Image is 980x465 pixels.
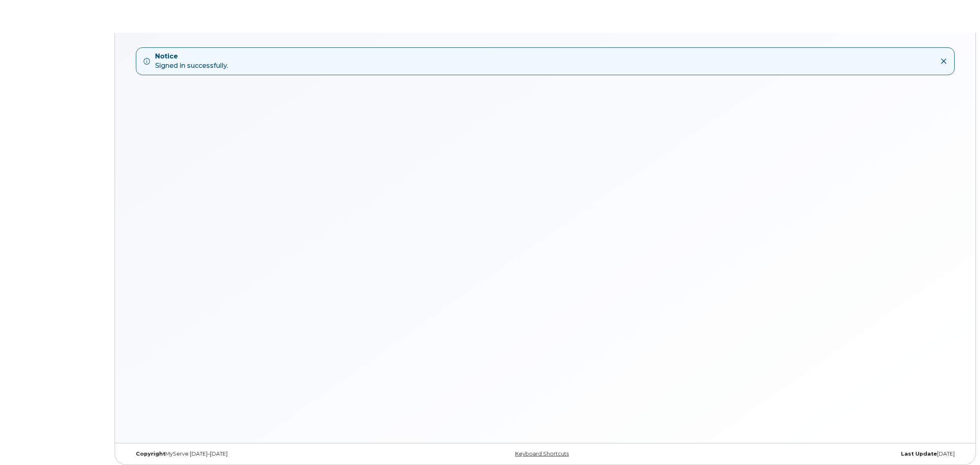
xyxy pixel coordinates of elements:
[901,451,937,457] strong: Last Update
[684,451,961,457] div: [DATE]
[136,451,165,457] strong: Copyright
[515,451,569,457] a: Keyboard Shortcuts
[155,52,228,71] div: Signed in successfully.
[130,451,407,457] div: MyServe [DATE]–[DATE]
[155,52,228,61] strong: Notice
